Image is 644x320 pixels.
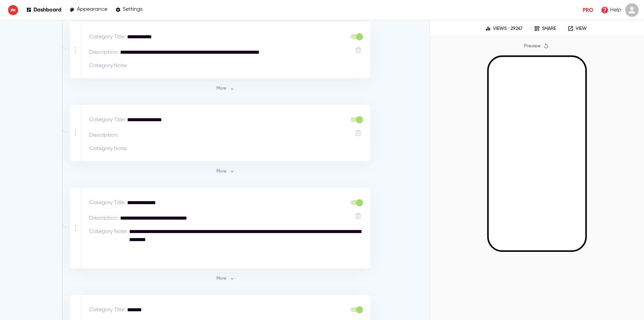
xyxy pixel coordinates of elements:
[89,145,127,153] p: Category Note :
[89,48,118,56] p: Description :
[89,306,125,314] p: Category Title :
[89,199,125,207] p: Category Title :
[89,131,118,139] p: Description :
[563,24,591,34] a: View
[34,6,61,13] p: Dashboard
[493,26,523,32] p: Views : 29267
[215,84,236,94] button: More
[216,85,234,93] span: More
[354,129,363,137] button: Delete
[77,6,107,13] p: Appearance
[576,26,587,32] p: View
[215,167,236,177] button: More
[123,6,143,13] p: Settings
[482,24,525,34] button: Views : 29267
[529,24,561,34] button: Share
[599,4,623,16] a: Help
[115,5,143,14] a: Settings
[89,33,125,41] p: Category Title :
[89,228,127,236] p: Category Note :
[215,274,236,284] button: More
[216,168,234,176] span: More
[583,6,593,14] p: Pro
[354,212,363,220] button: Delete
[89,116,125,124] p: Category Title :
[610,6,621,14] p: Help
[542,26,556,32] p: Share
[69,5,107,14] a: Appearance
[489,57,585,250] iframe: Mobile Preview
[216,275,234,283] span: More
[354,46,363,54] button: Delete
[89,62,127,70] p: Category Note :
[89,214,118,222] p: Description :
[26,5,61,14] a: Dashboard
